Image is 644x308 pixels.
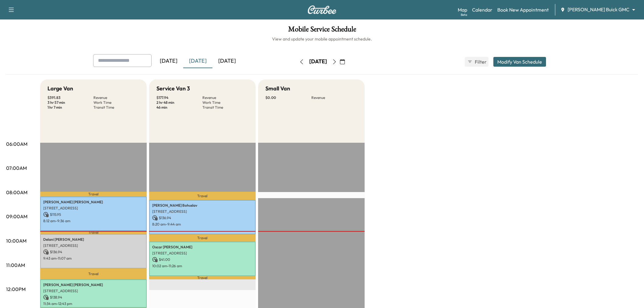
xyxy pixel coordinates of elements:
p: 11:00AM [6,261,25,269]
p: [PERSON_NAME] [PERSON_NAME] [43,200,144,205]
p: Travel [149,234,256,242]
p: 07:00AM [6,164,27,172]
p: Travel [40,231,147,234]
p: Oscar [PERSON_NAME] [152,245,253,250]
a: MapBeta [458,6,467,13]
p: $ 136.94 [152,215,253,221]
p: [STREET_ADDRESS] [152,251,253,256]
div: [DATE] [183,54,212,68]
a: Calendar [472,6,492,13]
div: Beta [461,12,467,17]
p: 08:00AM [6,189,27,196]
img: Curbee Logo [307,5,337,14]
p: 46 min [156,105,202,110]
p: Work Time [93,100,139,105]
p: [STREET_ADDRESS] [43,243,144,248]
button: Filter [465,57,488,67]
p: $ 115.95 [43,212,144,217]
p: 09:00AM [6,213,27,220]
p: [PERSON_NAME] [PERSON_NAME] [43,282,144,287]
span: Filter [475,58,486,65]
p: $ 138.94 [43,295,144,300]
p: 9:43 am - 11:07 am [43,256,144,261]
p: 10:00AM [6,237,26,244]
span: [PERSON_NAME] Buick GMC [568,6,629,13]
p: 10:02 am - 11:26 am [152,264,253,268]
h5: Small Van [265,84,290,93]
p: 06:00AM [6,140,27,148]
p: 1 hr 7 min [47,105,93,110]
p: 8:20 am - 9:44 am [152,222,253,227]
p: Delani [PERSON_NAME] [43,237,144,242]
p: [STREET_ADDRESS] [43,206,144,211]
p: $ 177.94 [156,95,202,100]
p: 3 hr 57 min [47,100,93,105]
h5: Service Van 3 [156,84,190,93]
p: [STREET_ADDRESS] [152,209,253,214]
p: Travel [40,268,147,279]
p: Revenue [93,95,139,100]
a: Book New Appointment [497,6,549,13]
div: [DATE] [154,54,183,68]
p: [STREET_ADDRESS] [43,289,144,293]
p: 8:12 am - 9:36 am [43,219,144,223]
p: Revenue [311,95,357,100]
div: [DATE] [212,54,242,68]
p: 11:34 am - 12:43 pm [43,301,144,306]
h5: Large Van [47,84,73,93]
h6: View and update your mobile appointment schedule. [6,36,638,42]
p: 2 hr 48 min [156,100,202,105]
p: $ 391.83 [47,95,93,100]
p: [PERSON_NAME] Bohuslav [152,203,253,208]
h1: Mobile Service Schedule [6,26,638,36]
p: Travel [149,276,256,279]
p: Transit Time [202,105,248,110]
p: $ 0.00 [265,95,311,100]
p: 12:00PM [6,285,26,293]
p: Travel [40,192,147,197]
p: Work Time [202,100,248,105]
p: $ 41.00 [152,257,253,262]
p: Revenue [202,95,248,100]
p: Travel [149,192,256,200]
p: Transit Time [93,105,139,110]
div: [DATE] [309,58,327,65]
p: $ 136.94 [43,249,144,255]
button: Modify Van Schedule [493,57,546,67]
